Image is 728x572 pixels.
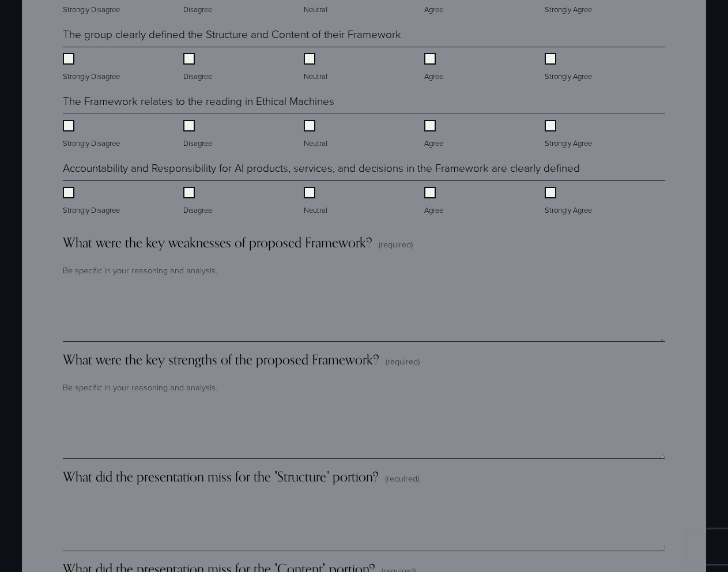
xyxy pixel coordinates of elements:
[63,27,401,42] legend: The group clearly defined the Structure and Content of their Framework
[424,187,446,216] label: Agree
[63,160,580,176] legend: Accountability and Responsibility for AI products, services, and decisions in the Framework are c...
[304,53,330,82] label: Neutral
[63,351,379,367] span: What were the key strengths of the proposed Framework?
[63,234,372,250] span: What were the key weaknesses of proposed Framework?
[424,120,446,149] label: Agree
[63,187,122,216] label: Strongly Disagree
[385,472,419,484] span: (required)
[183,120,214,149] label: Disagree
[63,259,665,280] p: Be specific in your reasoning and analysis.
[386,355,420,367] span: (required)
[545,120,594,149] label: Strongly Agree
[545,53,594,82] label: Strongly Agree
[63,468,379,484] span: What did the presentation miss for the "Structure" portion?
[304,187,330,216] label: Neutral
[63,53,122,82] label: Strongly Disagree
[183,187,214,216] label: Disagree
[63,120,122,149] label: Strongly Disagree
[379,238,413,250] span: (required)
[63,377,665,397] p: Be specific in your reasoning and analysis.
[304,120,330,149] label: Neutral
[545,187,594,216] label: Strongly Agree
[63,93,334,109] legend: The Framework relates to the reading in Ethical Machines
[183,53,214,82] label: Disagree
[424,53,446,82] label: Agree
